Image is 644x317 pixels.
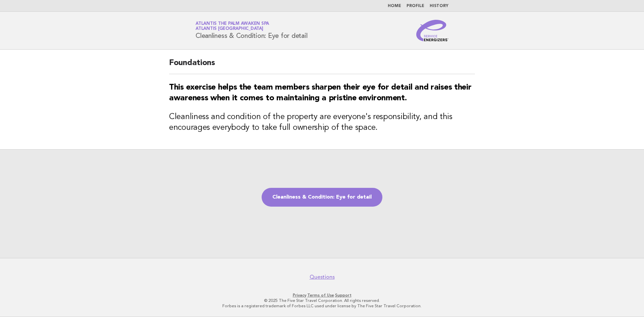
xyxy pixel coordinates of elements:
[416,20,448,41] img: Service Energizers
[293,293,306,298] a: Privacy
[196,21,269,31] a: Atlantis The Palm Awaken SpaAtlantis [GEOGRAPHIC_DATA]
[430,4,448,8] a: History
[307,293,334,298] a: Terms of Use
[335,293,352,298] a: Support
[117,298,527,303] p: © 2025 The Five Star Travel Corporation. All rights reserved.
[169,58,475,74] h2: Foundations
[310,274,335,280] a: Questions
[196,27,263,31] span: Atlantis [GEOGRAPHIC_DATA]
[169,84,471,102] strong: This exercise helps the team members sharpen their eye for detail and raises their awareness when...
[169,112,475,133] h3: Cleanliness and condition of the property are everyone's responsibility, and this encourages ever...
[262,188,382,207] a: Cleanliness & Condition: Eye for detail
[388,4,401,8] a: Home
[117,293,527,298] p: · ·
[196,22,307,39] h1: Cleanliness & Condition: Eye for detail
[117,303,527,309] p: Forbes is a registered trademark of Forbes LLC used under license by The Five Star Travel Corpora...
[407,4,424,8] a: Profile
